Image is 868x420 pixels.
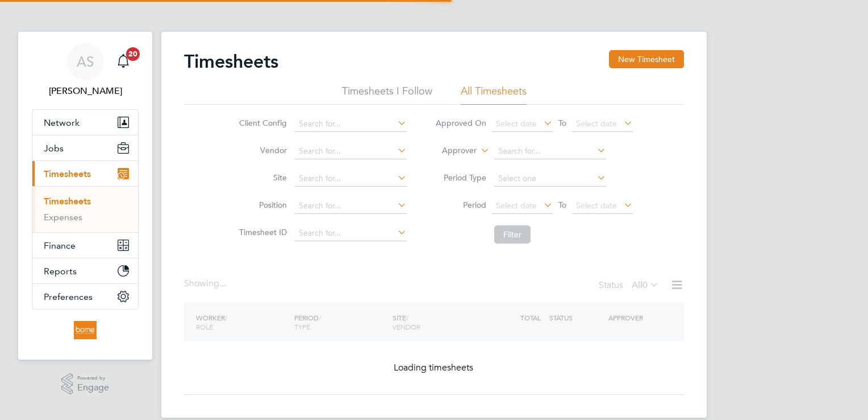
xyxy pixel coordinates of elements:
img: borneltd-logo-retina.png [74,321,96,339]
div: Showing [184,278,228,290]
span: Select date [496,118,537,129]
span: Select date [496,200,537,211]
button: Reports [32,258,138,283]
span: Network [44,117,80,128]
span: Timesheets [44,168,91,179]
div: Status [599,278,661,294]
label: Approved On [435,118,486,128]
button: Finance [32,233,138,258]
span: ... [219,278,226,289]
button: Filter [494,225,531,244]
label: Period Type [435,172,486,183]
span: Preferences [44,291,93,302]
input: Select one [494,171,606,187]
label: Site [236,172,287,183]
a: 20 [112,43,135,80]
span: 20 [126,47,140,61]
h2: Timesheets [184,50,278,73]
button: Network [32,110,138,135]
span: AS [77,54,94,69]
button: Timesheets [32,161,138,186]
label: Period [435,200,486,210]
span: To [555,116,570,130]
input: Search for... [295,198,407,214]
span: To [555,197,570,212]
span: Andrew Stevensen [32,84,139,98]
label: All [632,279,659,291]
button: Preferences [32,284,138,309]
nav: Main navigation [18,32,152,360]
li: All Timesheets [461,84,527,105]
label: Client Config [236,118,287,128]
input: Search for... [295,143,407,159]
input: Search for... [295,171,407,187]
input: Search for... [494,143,606,159]
label: Approver [425,145,477,157]
div: Timesheets [32,186,138,232]
a: Go to home page [32,321,139,339]
button: Jobs [32,135,138,160]
input: Search for... [295,225,407,241]
a: Timesheets [44,196,91,207]
label: Timesheet ID [236,227,287,237]
span: Jobs [44,143,64,154]
span: Reports [44,266,77,277]
span: Select date [576,200,617,211]
a: AS[PERSON_NAME] [32,43,139,98]
label: Vendor [236,145,287,155]
span: 0 [642,279,648,291]
span: Select date [576,118,617,129]
span: Engage [77,383,109,393]
label: Position [236,200,287,210]
span: Powered by [77,373,109,383]
a: Powered byEngage [61,373,110,395]
button: New Timesheet [609,50,684,68]
input: Search for... [295,116,407,132]
a: Expenses [44,212,82,223]
li: Timesheets I Follow [342,84,432,105]
span: Finance [44,240,76,251]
